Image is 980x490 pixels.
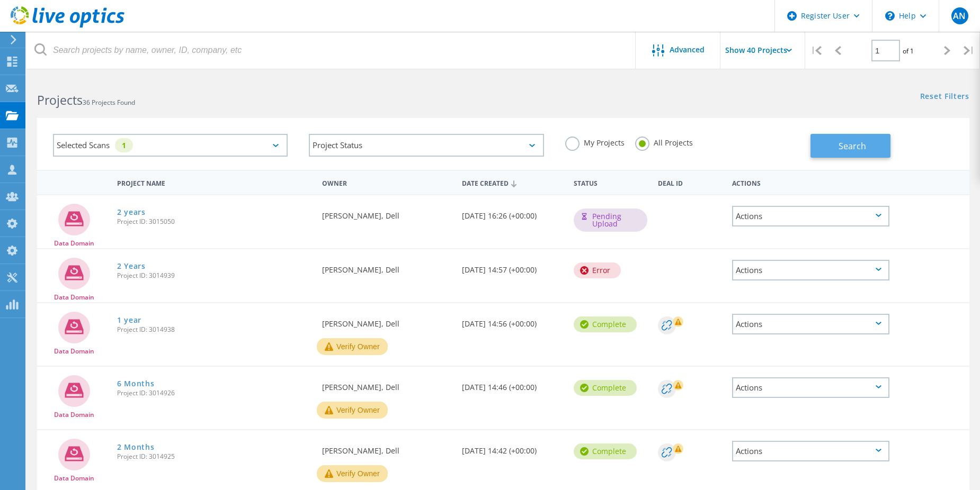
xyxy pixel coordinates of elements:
[117,390,311,396] span: Project ID: 3014926
[54,348,94,355] span: Data Domain
[574,443,637,459] div: Complete
[54,240,94,247] span: Data Domain
[317,367,457,402] div: [PERSON_NAME], Dell
[953,12,966,20] span: AN
[317,249,457,284] div: [PERSON_NAME], Dell
[117,262,146,270] a: 2 Years
[732,441,889,461] div: Actions
[565,137,625,147] label: My Projects
[670,46,705,53] span: Advanced
[11,22,124,30] a: Live Optics Dashboard
[317,430,457,465] div: [PERSON_NAME], Dell
[457,430,568,465] div: [DATE] 14:42 (+00:00)
[317,195,457,230] div: [PERSON_NAME], Dell
[732,260,889,280] div: Actions
[839,140,866,152] span: Search
[317,465,388,482] button: Verify Owner
[309,134,544,157] div: Project Status
[810,134,890,158] button: Search
[732,314,889,334] div: Actions
[37,92,83,108] b: Projects
[805,32,827,69] div: |
[732,206,889,226] div: Actions
[958,32,980,69] div: |
[317,303,457,338] div: [PERSON_NAME], Dell
[727,173,895,192] div: Actions
[117,316,141,324] a: 1 year
[317,402,388,419] button: Verify Owner
[885,11,895,21] svg: \n
[920,93,969,102] a: Reset Filters
[54,475,94,482] span: Data Domain
[117,326,311,333] span: Project ID: 3014938
[732,377,889,398] div: Actions
[112,173,317,192] div: Project Name
[457,249,568,284] div: [DATE] 14:57 (+00:00)
[117,453,311,460] span: Project ID: 3014925
[83,98,135,107] span: 36 Projects Found
[457,195,568,230] div: [DATE] 16:26 (+00:00)
[117,443,155,451] a: 2 Months
[117,208,146,216] a: 2 years
[117,273,311,279] span: Project ID: 3014939
[568,173,652,192] div: Status
[54,412,94,418] span: Data Domain
[574,262,621,278] div: Error
[115,138,133,152] div: 1
[53,134,288,157] div: Selected Scans
[457,303,568,338] div: [DATE] 14:56 (+00:00)
[54,294,94,301] span: Data Domain
[635,137,693,147] label: All Projects
[574,316,637,332] div: Complete
[317,338,388,355] button: Verify Owner
[117,380,155,387] a: 6 Months
[317,173,457,192] div: Owner
[117,219,311,225] span: Project ID: 3015050
[574,208,647,232] div: Pending Upload
[653,173,727,192] div: Deal Id
[26,32,636,69] input: Search projects by name, owner, ID, company, etc
[457,173,568,193] div: Date Created
[574,380,637,396] div: Complete
[903,47,914,56] span: of 1
[457,367,568,402] div: [DATE] 14:46 (+00:00)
